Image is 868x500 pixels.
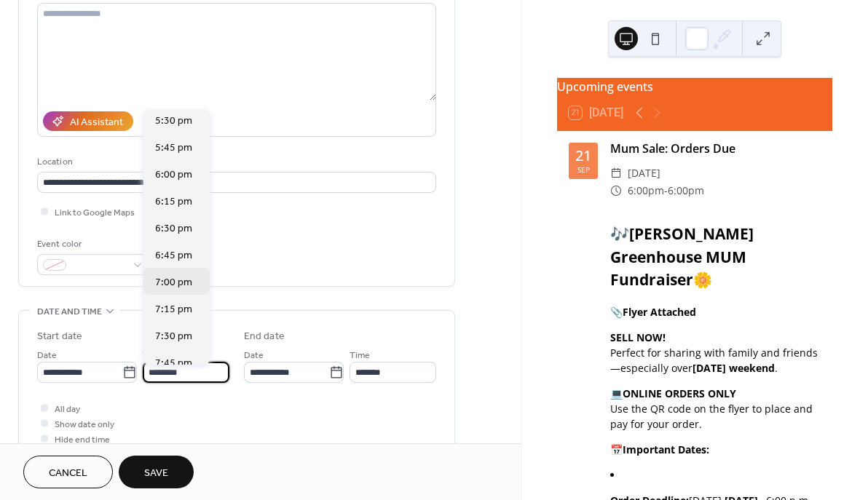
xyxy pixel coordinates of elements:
span: All day [55,402,80,417]
span: 6:00pm [628,182,664,199]
span: [DATE] [628,164,660,182]
span: Date and time [37,304,102,320]
strong: SELL NOW! [610,330,666,344]
span: 7:00 pm [155,275,192,290]
span: Date [37,348,57,363]
div: AI Assistant [70,115,123,130]
span: 6:15 pm [155,194,192,210]
div: Mum Sale: Orders Due [610,140,821,157]
p: 💻 Use the QR code on the flyer to place and pay for your order. [610,386,821,432]
h2: 🎶 🌼 [610,223,821,292]
strong: Important Dates: [623,443,709,456]
strong: ONLINE ORDERS ONLY [623,386,736,400]
div: ​ [610,182,622,199]
span: Save [144,466,168,481]
strong: [DATE] weekend [693,361,775,375]
span: 6:45 pm [155,248,192,263]
div: Sep [577,166,590,173]
div: Location [37,154,433,170]
span: Hide end time [55,432,110,448]
p: 📅 [610,442,821,457]
span: Time [143,348,163,363]
button: Cancel [23,456,113,488]
span: - [664,182,668,199]
span: Time [350,348,370,363]
span: Show date only [55,417,114,432]
div: Start date [37,329,82,344]
button: AI Assistant [43,111,133,131]
button: Save [119,456,194,488]
span: 7:30 pm [155,329,192,344]
span: 7:15 pm [155,302,192,317]
span: 6:00 pm [155,167,192,183]
div: 21 [575,148,591,163]
span: 7:45 pm [155,356,192,371]
p: Perfect for sharing with family and friends—especially over . [610,330,821,376]
span: Cancel [49,466,87,481]
div: ​ [610,164,622,182]
span: 5:45 pm [155,140,192,156]
strong: [PERSON_NAME] Greenhouse MUM Fundraiser [610,223,754,290]
span: 6:00pm [668,182,704,199]
strong: Flyer Attached [623,305,696,319]
div: Upcoming events [557,78,832,95]
span: Link to Google Maps [55,205,135,221]
div: Event color [37,237,146,252]
div: End date [244,329,285,344]
span: 5:30 pm [155,114,192,129]
span: 6:30 pm [155,221,192,237]
p: 📎 [610,304,821,320]
span: Date [244,348,264,363]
